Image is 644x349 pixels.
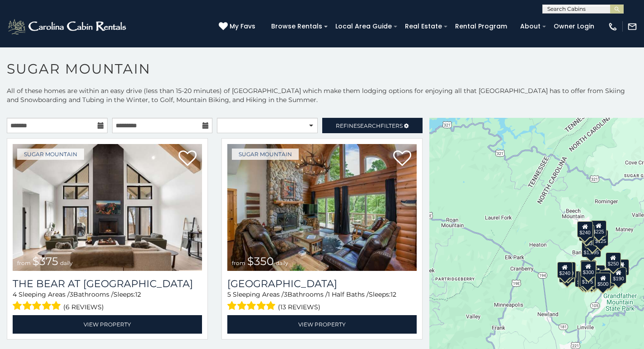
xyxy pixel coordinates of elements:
[17,149,84,160] a: Sugar Mountain
[63,301,104,313] span: (6 reviews)
[13,315,202,334] a: View Property
[579,270,595,287] div: $175
[227,315,417,334] a: View Property
[608,22,618,32] img: phone-regular-white.png
[580,260,595,276] div: $190
[611,267,626,284] div: $190
[580,261,596,277] div: $300
[581,260,596,276] div: $265
[227,290,231,298] span: 5
[322,118,423,133] a: RefineSearchFilters
[179,149,197,168] a: Add to favorites
[328,290,369,298] span: 1 Half Baths /
[13,278,202,290] h3: The Bear At Sugar Mountain
[390,290,396,298] span: 12
[577,221,592,237] div: $240
[13,290,17,298] span: 4
[70,290,73,298] span: 3
[516,19,545,33] a: About
[219,22,258,32] a: My Favs
[13,278,202,290] a: The Bear At [GEOGRAPHIC_DATA]
[627,22,637,32] img: mail-regular-white.png
[560,262,575,278] div: $210
[578,225,594,241] div: $170
[400,19,447,33] a: Real Estate
[227,290,417,313] div: Sleeping Areas / Bathrooms / Sleeps:
[7,18,129,36] img: White-1-2.png
[232,260,245,266] span: from
[232,149,299,160] a: Sugar Mountain
[227,278,417,290] a: [GEOGRAPHIC_DATA]
[276,260,288,266] span: daily
[605,252,620,269] div: $250
[549,19,599,33] a: Owner Login
[227,144,417,271] a: Grouse Moor Lodge from $350 daily
[336,122,403,129] span: Refine Filters
[592,230,608,246] div: $125
[331,19,396,33] a: Local Area Guide
[247,255,274,268] span: $350
[589,265,605,281] div: $200
[230,22,255,31] span: My Favs
[278,301,320,313] span: (13 reviews)
[560,263,576,279] div: $225
[13,144,202,271] a: The Bear At Sugar Mountain from $375 daily
[227,144,417,271] img: Grouse Moor Lodge
[451,19,512,33] a: Rental Program
[578,271,593,288] div: $155
[357,122,381,129] span: Search
[557,262,572,278] div: $240
[581,241,601,257] div: $1,095
[595,273,610,289] div: $500
[227,278,417,290] h3: Grouse Moor Lodge
[591,220,606,237] div: $225
[17,260,31,266] span: from
[13,290,202,313] div: Sleeping Areas / Bathrooms / Sleeps:
[284,290,287,298] span: 3
[135,290,141,298] span: 12
[267,19,327,33] a: Browse Rentals
[60,260,73,266] span: daily
[599,270,615,286] div: $195
[13,144,202,271] img: The Bear At Sugar Mountain
[613,259,629,275] div: $155
[33,255,58,268] span: $375
[393,149,411,168] a: Add to favorites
